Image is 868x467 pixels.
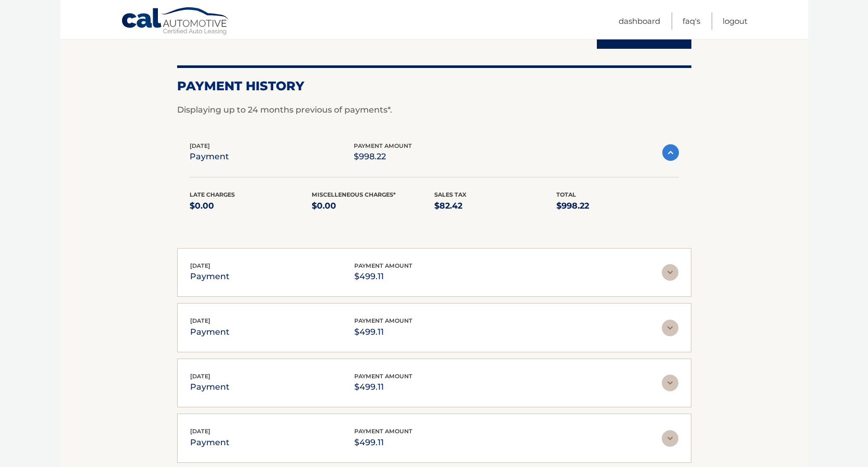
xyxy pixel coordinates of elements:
span: [DATE] [190,262,210,269]
p: $998.22 [556,199,679,213]
a: FAQ's [683,12,700,30]
span: payment amount [354,262,412,269]
p: $0.00 [312,199,434,213]
span: payment amount [354,428,412,435]
img: accordion-rest.svg [662,430,678,447]
span: Miscelleneous Charges* [312,191,396,198]
a: Dashboard [619,12,660,30]
span: payment amount [354,142,412,149]
a: Logout [723,12,747,30]
span: payment amount [354,317,412,324]
p: Displaying up to 24 months previous of payments*. [177,104,691,116]
span: [DATE] [190,373,210,380]
h2: Payment History [177,78,691,94]
p: $499.11 [354,269,412,284]
p: $82.42 [434,199,557,213]
span: [DATE] [190,142,210,149]
p: $499.11 [354,380,412,394]
img: accordion-active.svg [662,144,679,161]
p: payment [190,380,230,394]
span: Late Charges [190,191,235,198]
span: payment amount [354,373,412,380]
p: payment [190,435,230,450]
img: accordion-rest.svg [662,375,678,391]
p: payment [190,325,230,339]
p: $998.22 [354,149,412,164]
p: payment [190,269,230,284]
span: [DATE] [190,428,210,435]
p: payment [190,149,229,164]
a: Cal Automotive [121,7,230,37]
img: accordion-rest.svg [662,320,678,336]
span: [DATE] [190,317,210,324]
img: accordion-rest.svg [662,264,678,281]
p: $499.11 [354,325,412,339]
span: Sales Tax [434,191,466,198]
p: $499.11 [354,435,412,450]
span: Total [556,191,576,198]
p: $0.00 [190,199,312,213]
